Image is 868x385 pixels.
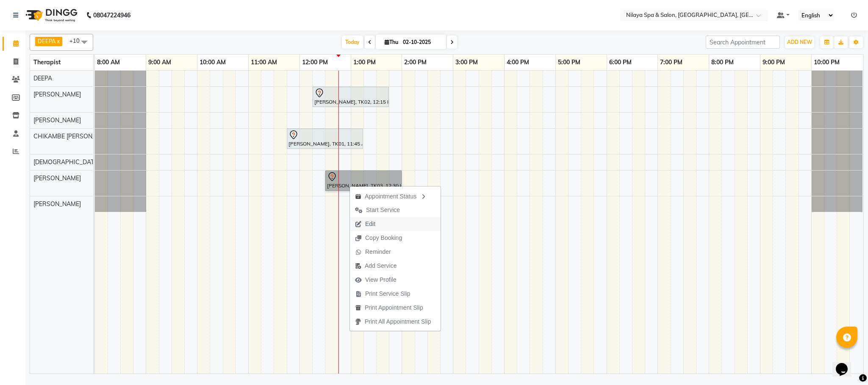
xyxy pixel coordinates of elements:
[383,39,400,45] span: Thu
[249,56,279,69] a: 11:00 AM
[313,88,388,106] div: [PERSON_NAME], TK02, 12:15 PM-01:45 PM, Deep Tissue Repair Therapy (90 Minutes)[DEMOGRAPHIC_DATA]
[402,56,429,69] a: 2:00 PM
[365,234,402,242] span: Copy Booking
[33,200,81,208] span: [PERSON_NAME]
[22,3,80,27] img: logo
[706,36,780,49] input: Search Appointment
[355,305,361,311] img: printapt.png
[365,247,391,256] span: Reminder
[365,275,397,284] span: View Profile
[33,116,81,124] span: [PERSON_NAME]
[760,56,787,69] a: 9:00 PM
[350,189,441,203] div: Appointment Status
[33,174,81,182] span: [PERSON_NAME]
[146,56,173,69] a: 9:00 AM
[288,130,362,148] div: [PERSON_NAME], TK01, 11:45 AM-01:15 PM, Sensory Rejuvne Aromatherapy (60 Minutes)[DEMOGRAPHIC_DATA]
[33,91,81,98] span: [PERSON_NAME]
[365,220,375,228] span: Edit
[365,303,423,312] span: Print Appointment Slip
[351,56,378,69] a: 1:00 PM
[33,74,52,82] span: DEEPA
[365,317,431,326] span: Print All Appointment Slip
[69,37,86,44] span: +10
[33,132,114,140] span: CHIKAMBE [PERSON_NAME]
[93,3,130,27] b: 08047224946
[365,289,410,298] span: Print Service Slip
[366,206,400,214] span: Start Service
[355,193,361,200] img: apt_status.png
[342,36,363,49] span: Today
[607,56,634,69] a: 6:00 PM
[785,36,814,48] button: ADD NEW
[365,261,397,270] span: Add Service
[832,351,860,377] iframe: chat widget
[33,58,61,66] span: Therapist
[453,56,480,69] a: 3:00 PM
[197,56,228,69] a: 10:00 AM
[56,38,60,44] a: x
[658,56,685,69] a: 7:00 PM
[709,56,736,69] a: 8:00 PM
[95,56,122,69] a: 8:00 AM
[556,56,582,69] a: 5:00 PM
[300,56,330,69] a: 12:00 PM
[33,158,100,166] span: [DEMOGRAPHIC_DATA]
[787,39,812,45] span: ADD NEW
[400,36,443,49] input: 2025-10-02
[505,56,531,69] a: 4:00 PM
[355,319,361,325] img: printall.png
[38,38,56,44] span: DEEPA
[355,263,361,269] img: add-service.png
[812,56,842,69] a: 10:00 PM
